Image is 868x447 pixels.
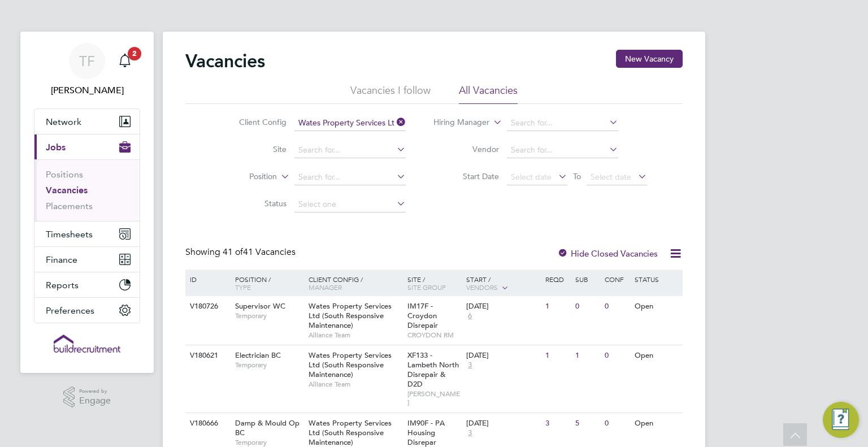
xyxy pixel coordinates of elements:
span: Site Group [407,283,446,292]
h2: Vacancies [185,50,265,72]
span: To [570,169,584,184]
a: 2 [114,43,136,79]
label: Status [222,198,287,209]
div: 0 [602,413,631,434]
input: Search for... [507,115,618,131]
label: Vendor [434,144,499,154]
div: 1 [572,345,602,366]
span: Temporary [235,311,303,320]
span: 3 [466,361,474,370]
span: IM90F - PA Housing Disrepar [407,418,445,447]
span: 2 [128,47,141,60]
input: Select one [294,197,406,212]
label: Hiring Manager [424,117,489,128]
span: Damp & Mould Op BC [235,418,300,437]
nav: Main navigation [20,32,154,373]
span: Supervisor WC [235,301,285,311]
span: CROYDON RM [407,331,461,340]
button: Network [34,109,140,134]
label: Client Config [222,117,287,127]
input: Search for... [294,142,406,158]
span: Reports [46,280,79,290]
label: Position [212,171,277,183]
div: 5 [572,413,602,434]
div: Showing [185,246,298,258]
input: Search for... [294,170,406,185]
button: Engage Resource Center [823,402,859,438]
span: Temporary [235,361,303,370]
span: Alliance Team [309,380,402,389]
div: Open [632,296,681,317]
div: 0 [572,296,602,317]
span: Wates Property Services Ltd (South Responsive Maintenance) [309,301,392,330]
span: 3 [466,428,474,438]
div: Site / [405,270,464,297]
span: 41 Vacancies [223,246,296,258]
a: TF[PERSON_NAME] [34,43,140,97]
div: Jobs [34,159,140,221]
div: Reqd [542,270,572,289]
span: Network [46,116,81,127]
span: [PERSON_NAME] [407,389,461,407]
span: TF [79,54,95,68]
div: Client Config / [306,270,405,297]
button: Preferences [34,298,140,323]
span: Electrician BC [235,350,281,360]
span: Vendors [466,283,498,292]
div: V180666 [187,413,227,434]
span: Select date [511,172,552,182]
span: Powered by [79,387,111,396]
img: buildrec-logo-retina.png [54,335,120,353]
span: Alliance Team [309,331,402,340]
span: Jobs [46,142,66,153]
div: 1 [542,296,572,317]
label: Site [222,144,287,154]
button: Finance [34,247,140,272]
div: Status [632,270,681,289]
span: Finance [46,254,77,265]
span: 41 of [223,246,243,258]
li: Vacancies I follow [350,84,431,104]
span: Timesheets [46,229,93,240]
div: Sub [572,270,602,289]
button: Reports [34,272,140,297]
label: Hide Closed Vacancies [557,248,658,259]
div: Open [632,345,681,366]
div: [DATE] [466,302,540,311]
a: Positions [46,169,83,180]
span: Engage [79,396,111,406]
span: Manager [309,283,342,292]
button: Timesheets [34,222,140,246]
span: Type [235,283,251,292]
span: XF133 - Lambeth North Disrepair & D2D [407,350,459,389]
div: ID [187,270,227,289]
button: New Vacancy [616,50,683,68]
a: Placements [46,201,93,211]
button: Jobs [34,134,140,159]
a: Vacancies [46,185,88,196]
span: Select date [591,172,631,182]
a: Powered byEngage [63,387,111,408]
div: [DATE] [466,419,540,428]
div: 0 [602,345,631,366]
div: Start / [463,270,542,298]
div: Conf [602,270,631,289]
span: 6 [466,311,474,321]
span: Tommie Ferry [34,84,140,97]
span: IM17F - Croydon Disrepair [407,301,438,330]
div: 0 [602,296,631,317]
div: 1 [542,345,572,366]
label: Start Date [434,171,499,181]
li: All Vacancies [459,84,518,104]
div: Position / [227,270,306,297]
span: Preferences [46,305,94,316]
div: V180726 [187,296,227,317]
span: Temporary [235,438,303,447]
span: Wates Property Services Ltd (South Responsive Maintenance) [309,350,392,379]
a: Go to home page [34,335,140,353]
span: Wates Property Services Ltd (South Responsive Maintenance) [309,418,392,447]
div: V180621 [187,345,227,366]
input: Search for... [507,142,618,158]
input: Search for... [294,115,406,131]
div: 3 [542,413,572,434]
